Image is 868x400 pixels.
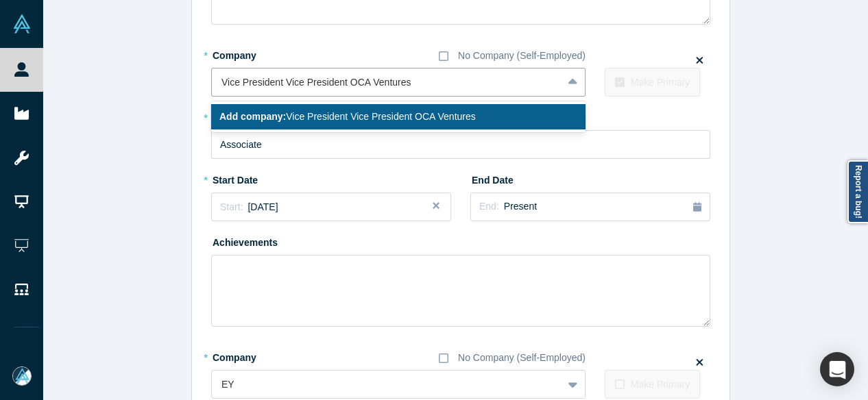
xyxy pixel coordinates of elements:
button: Close [431,192,451,221]
div: No Company (Self-Employed) [458,351,586,365]
img: Mia Scott's Account [12,366,32,386]
span: Start: [220,201,243,212]
b: Add company: [219,111,286,122]
span: Present [504,201,537,212]
input: Sales Manager [211,130,710,159]
span: [DATE] [248,201,278,212]
label: Start Date [211,168,288,188]
label: Company [211,346,288,365]
button: Start:[DATE] [211,192,451,221]
span: Vice President Vice President OCA Ventures [219,111,476,122]
label: Achievements [211,231,288,250]
div: Make Primary [631,75,690,90]
div: Make Primary [631,377,690,392]
span: End: [479,201,499,212]
button: End:Present [470,192,710,221]
a: Report a bug! [847,160,868,223]
div: No Company (Self-Employed) [458,49,586,63]
img: Alchemist Vault Logo [12,14,32,34]
label: Company [211,44,288,63]
label: End Date [470,168,547,188]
